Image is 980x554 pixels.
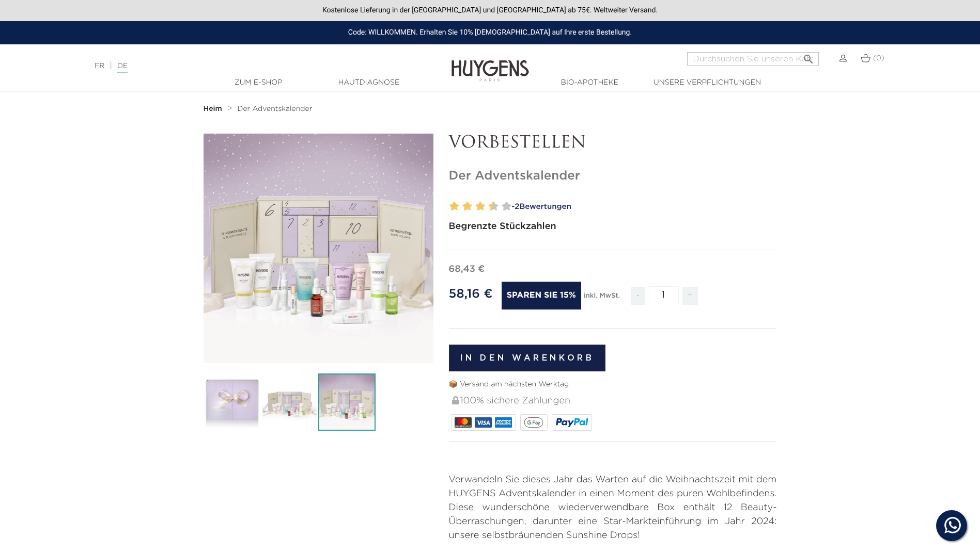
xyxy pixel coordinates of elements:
[561,79,618,86] font: Bio-Apotheke
[449,134,777,153] p: VORBESTELLEN
[117,62,128,73] a: DE
[524,417,543,428] img: google_pay
[802,50,815,62] i: 
[502,282,581,309] span: Sparen Sie 15%
[449,169,777,184] h1: Der Adventskalender
[449,288,493,300] span: 58,16 €
[648,77,766,88] a: Unsere Verpflichtungen
[452,199,459,214] label: 2
[491,199,499,214] label: 8
[452,43,529,83] img: Huygens
[478,199,486,214] label: 6
[687,52,819,66] input: Suchen
[235,79,283,86] font: Zum E-Shop
[654,79,761,86] font: Unsere Verpflichtungen
[455,417,472,428] img: MASTERCARD
[515,203,571,210] font: Bewertungen
[799,49,818,63] button: 
[515,203,519,210] span: 2
[495,417,512,428] img: AMEX
[449,345,605,371] button: In den Warenkorb
[464,199,472,214] label: 4
[204,105,222,112] strong: Heim
[449,222,556,231] strong: Begrenzte Stückzahlen
[207,77,310,88] a: Zum E-Shop
[873,55,884,62] span: (0)
[89,62,133,70] font: |
[237,105,312,113] a: Der Adventskalender
[449,379,777,390] p: 📦 Versand am nächsten Werktag
[648,286,679,304] input: Menge
[447,199,451,214] label: 1
[486,199,490,214] label: 7
[682,287,698,305] span: +
[460,199,464,214] label: 3
[500,199,503,214] label: 9
[475,417,492,428] img: VISUM
[95,62,104,70] a: FR
[584,292,620,299] font: inkl. MwSt.
[204,105,225,113] a: Heim
[449,265,485,274] span: 68,43 €
[631,287,645,305] span: -
[473,199,477,214] label: 5
[452,396,459,404] img: 100% sichere Zahlungen
[317,77,421,88] a: Hautdiagnose
[237,105,312,112] span: Der Adventskalender
[460,396,570,405] font: 100% sichere Zahlungen
[508,199,777,215] a: -2Bewertungen
[504,199,511,214] label: 10
[449,473,777,543] p: Verwandeln Sie dieses Jahr das Warten auf die Weihnachtszeit mit dem HUYGENS Adventskalender in e...
[538,77,641,88] a: Bio-Apotheke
